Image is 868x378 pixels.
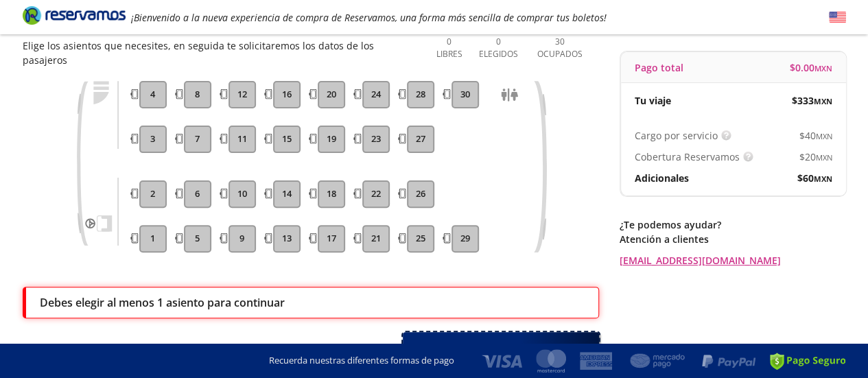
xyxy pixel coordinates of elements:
button: 11 [228,126,256,153]
p: 0 Libres [433,36,466,60]
button: 8 [184,81,211,108]
button: 7 [184,126,211,153]
small: MXN [814,96,832,106]
button: 23 [362,126,390,153]
p: Tu viaje [635,93,671,108]
p: Recuerda nuestras diferentes formas de pago [269,354,454,368]
button: 1 [139,225,167,252]
small: MXN [814,174,832,184]
p: Elige los asientos que necesites, en seguida te solicitaremos los datos de los pasajeros [23,38,419,67]
small: MXN [814,63,832,73]
p: Cobertura Reservamos [635,150,740,164]
button: 25 [407,225,434,252]
button: 5 [184,225,211,252]
p: 30 Ocupados [532,36,589,60]
button: 4 [139,81,167,108]
em: ¡Bienvenido a la nueva experiencia de compra de Reservamos, una forma más sencilla de comprar tus... [131,11,607,24]
button: 17 [318,225,345,252]
button: 18 [318,180,345,208]
button: 9 [228,225,256,252]
button: 24 [362,81,390,108]
p: 0 Elegidos [476,36,521,60]
p: ¿Te podemos ayudar? [620,217,846,232]
button: 12 [228,81,256,108]
button: 21 [362,225,390,252]
button: 2 [139,180,167,208]
button: Elige al menos 1 asiento [403,332,599,366]
span: $ 333 [792,93,832,108]
a: Brand Logo [23,5,126,29]
button: 29 [451,225,479,252]
button: 27 [407,126,434,153]
button: 14 [273,180,301,208]
small: MXN [816,152,832,163]
button: 13 [273,225,301,252]
span: $ 20 [799,150,832,164]
p: Cargo por servicio [635,128,718,143]
button: 28 [407,81,434,108]
button: 22 [362,180,390,208]
button: 20 [318,81,345,108]
a: [EMAIL_ADDRESS][DOMAIN_NAME] [620,253,846,268]
span: Elige al menos 1 asiento [417,340,558,359]
button: 30 [451,81,479,108]
small: MXN [816,131,832,141]
button: 3 [139,126,167,153]
span: $ 40 [799,128,832,143]
button: 26 [407,180,434,208]
button: English [829,9,846,26]
button: 6 [184,180,211,208]
button: 19 [318,126,345,153]
p: Atención a clientes [620,232,846,246]
p: Debes elegir al menos 1 asiento para continuar [40,294,285,311]
button: 16 [273,81,301,108]
span: $ 0.00 [790,60,832,75]
button: 10 [228,180,256,208]
p: Adicionales [635,171,689,185]
button: 15 [273,126,301,153]
p: Pago total [635,60,683,75]
span: $ 60 [797,171,832,185]
i: Brand Logo [23,5,126,25]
